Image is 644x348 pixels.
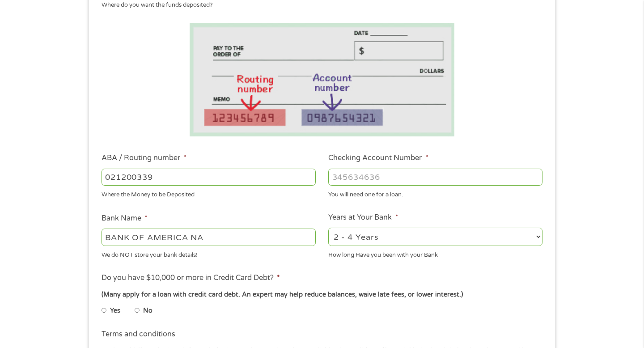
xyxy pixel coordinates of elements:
label: Bank Name [102,214,148,223]
div: Where do you want the funds deposited? [102,1,536,10]
label: Yes [110,306,120,316]
input: 263177916 [102,169,316,186]
input: 345634636 [328,169,542,186]
label: Terms and conditions [102,330,175,339]
div: (Many apply for a loan with credit card debt. An expert may help reduce balances, waive late fees... [102,290,542,300]
label: No [143,306,153,316]
label: ABA / Routing number [102,153,186,163]
label: Do you have $10,000 or more in Credit Card Debt? [102,273,280,283]
div: Where the Money to be Deposited [102,187,316,199]
label: Checking Account Number [328,153,428,163]
label: Years at Your Bank [328,213,398,222]
img: Routing number location [190,23,454,136]
div: We do NOT store your bank details! [102,247,316,259]
div: How long Have you been with your Bank [328,247,542,259]
div: You will need one for a loan. [328,187,542,199]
